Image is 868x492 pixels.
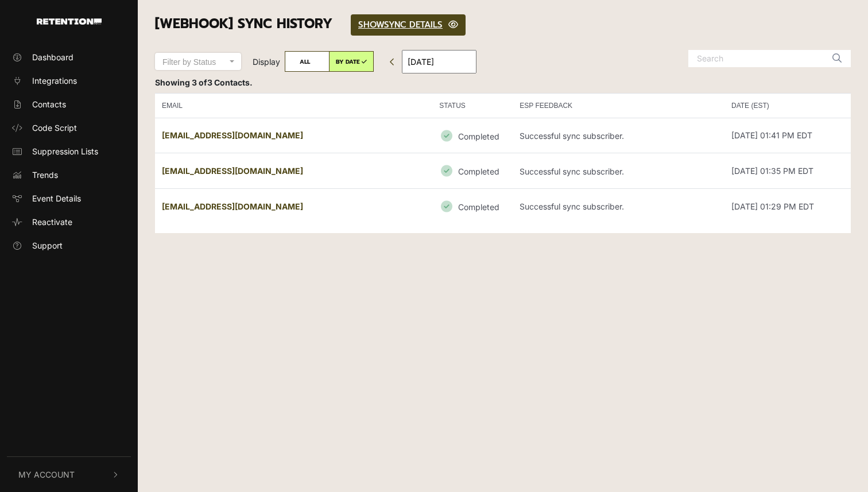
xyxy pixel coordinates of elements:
small: Completed [458,131,499,141]
span: Trends [32,169,58,181]
p: Successful sync subscriber. [520,202,624,212]
a: Event Details [7,189,131,208]
td: [DATE] 01:41 PM EDT [724,118,851,153]
input: Search [688,50,826,67]
span: Code Script [32,122,77,134]
a: Code Script [7,118,131,137]
span: Display [253,57,280,67]
strong: Showing 3 of [155,78,253,87]
a: Support [7,236,131,255]
small: Completed [458,166,499,176]
a: SHOWSYNC DETAILS [351,14,466,36]
span: Reactivate [32,216,72,228]
label: BY DATE [329,51,374,72]
a: Contacts [7,95,131,114]
strong: [EMAIL_ADDRESS][DOMAIN_NAME] [162,130,303,140]
label: ALL [285,51,330,72]
p: Successful sync subscriber. [520,167,624,177]
a: Suppression Lists [7,142,131,161]
span: [Webhook] SYNC HISTORY [155,14,332,34]
th: STATUS [432,93,513,118]
span: My Account [18,468,75,481]
td: [DATE] 01:29 PM EDT [724,188,851,223]
span: Support [32,239,63,251]
a: Dashboard [7,48,131,67]
th: DATE (EST) [724,93,851,118]
span: SHOW [358,18,384,31]
a: Reactivate [7,212,131,231]
a: Trends [7,165,131,184]
span: Contacts [32,98,66,110]
span: Dashboard [32,51,73,63]
strong: [EMAIL_ADDRESS][DOMAIN_NAME] [162,202,303,211]
span: Suppression Lists [32,145,98,157]
th: EMAIL [155,93,432,118]
span: Integrations [32,75,77,87]
button: My Account [7,457,131,492]
span: Filter by Status [162,57,216,67]
small: Completed [458,202,499,212]
td: [DATE] 01:35 PM EDT [724,153,851,189]
p: Successful sync subscriber. [520,131,624,141]
span: 3 Contacts. [207,78,253,87]
span: Event Details [32,192,81,204]
strong: [EMAIL_ADDRESS][DOMAIN_NAME] [162,166,303,176]
th: ESP FEEDBACK [513,93,724,118]
a: Integrations [7,71,131,90]
img: Retention.com [37,18,102,25]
